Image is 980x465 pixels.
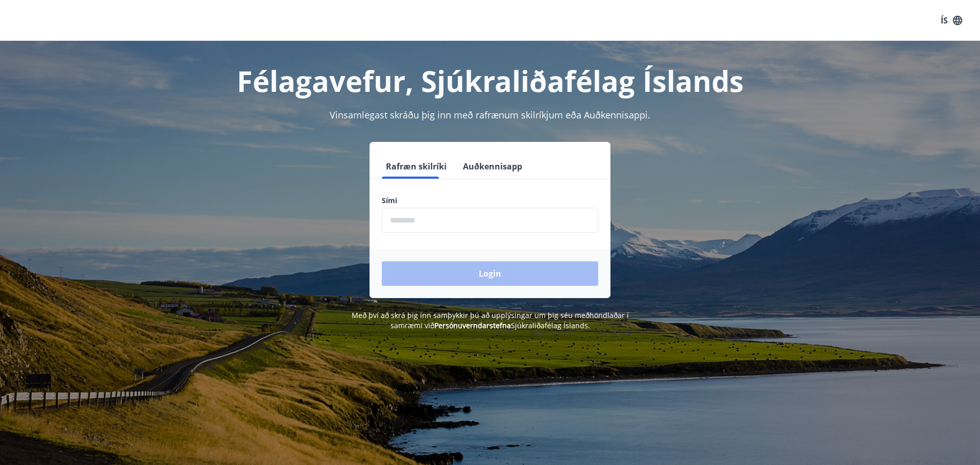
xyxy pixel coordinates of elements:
[434,321,511,330] a: Persónuverndarstefna
[382,195,598,206] label: Sími
[382,154,451,179] button: Rafræn skilríki
[935,11,968,30] button: ÍS
[352,310,629,330] span: Með því að skrá þig inn samþykkir þú að upplýsingar um þig séu meðhöndlaðar í samræmi við Sjúkral...
[459,154,526,179] button: Auðkennisapp
[135,61,845,100] h1: Félagavefur, Sjúkraliðafélag Íslands
[330,109,650,121] span: Vinsamlegast skráðu þig inn með rafrænum skilríkjum eða Auðkennisappi.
